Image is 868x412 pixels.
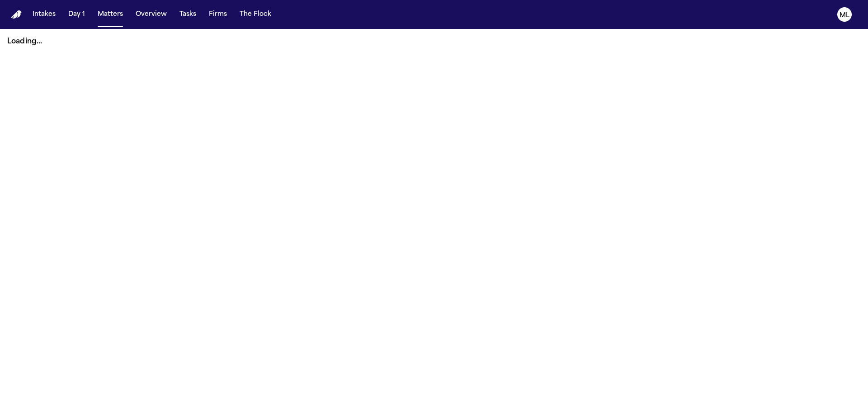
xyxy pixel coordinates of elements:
button: The Flock [236,6,275,23]
a: Home [11,10,22,19]
text: ML [840,12,849,19]
button: Tasks [176,6,200,23]
button: Intakes [29,6,59,23]
button: Firms [205,6,231,23]
button: Matters [94,6,127,23]
p: Loading... [7,36,861,47]
button: Overview [132,6,170,23]
button: Day 1 [65,6,89,23]
img: Finch Logo [11,10,22,19]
